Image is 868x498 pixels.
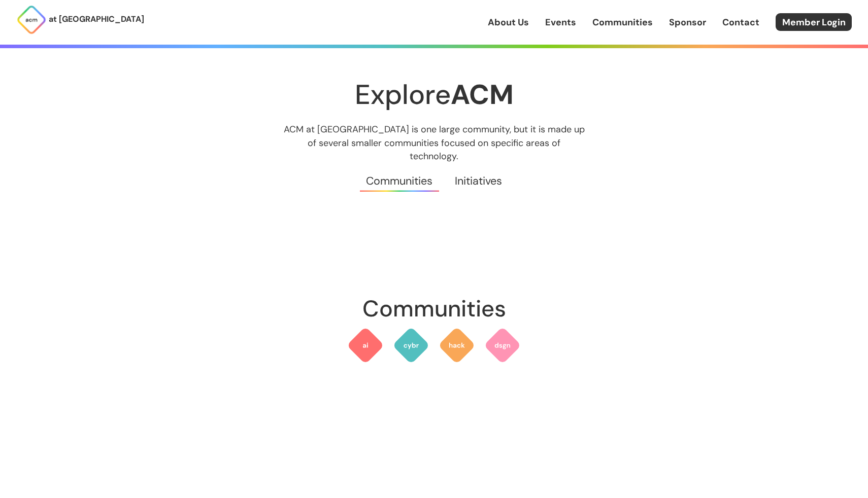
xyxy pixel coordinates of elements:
[545,16,576,29] a: Events
[16,5,47,35] img: ACM Logo
[488,16,529,29] a: About Us
[190,80,678,110] h1: Explore
[393,327,429,364] img: ACM Cyber
[439,327,475,364] img: ACM Hack
[669,16,706,29] a: Sponsor
[722,16,759,29] a: Contact
[347,327,384,364] img: ACM AI
[274,123,594,162] p: ACM at [GEOGRAPHIC_DATA] is one large community, but it is made up of several smaller communities...
[355,163,444,199] a: Communities
[776,13,852,31] a: Member Login
[451,77,514,113] strong: ACM
[190,291,678,327] h2: Communities
[49,13,144,26] p: at [GEOGRAPHIC_DATA]
[16,5,144,35] a: at [GEOGRAPHIC_DATA]
[444,163,513,199] a: Initiatives
[592,16,653,29] a: Communities
[484,327,521,364] img: ACM Design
